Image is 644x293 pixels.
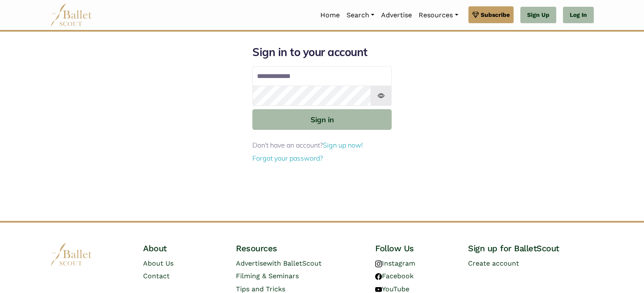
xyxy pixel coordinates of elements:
[236,243,362,254] h4: Resources
[317,6,343,24] a: Home
[236,285,285,293] a: Tips and Tricks
[267,259,322,267] span: with BalletScout
[236,272,299,280] a: Filming & Seminars
[378,6,415,24] a: Advertise
[468,6,514,23] a: Subscribe
[468,243,594,254] h4: Sign up for BalletScout
[143,259,173,267] a: About Us
[415,6,461,24] a: Resources
[375,285,409,293] a: YouTube
[323,141,363,149] a: Sign up now!
[563,7,594,24] a: Log In
[375,243,455,254] h4: Follow Us
[252,140,392,151] p: Don't have an account?
[143,272,170,280] a: Contact
[252,45,392,59] h1: Sign in to your account
[143,243,222,254] h4: About
[375,261,382,267] img: instagram logo
[468,259,519,267] a: Create account
[375,273,382,280] img: facebook logo
[375,272,414,280] a: Facebook
[252,154,323,162] a: Forgot your password?
[472,10,479,19] img: gem.svg
[50,243,92,266] img: logo
[236,259,322,267] a: Advertisewith BalletScout
[343,6,378,24] a: Search
[520,7,556,24] a: Sign Up
[481,10,510,19] span: Subscribe
[375,259,415,267] a: Instagram
[252,109,392,130] button: Sign in
[375,286,382,293] img: youtube logo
